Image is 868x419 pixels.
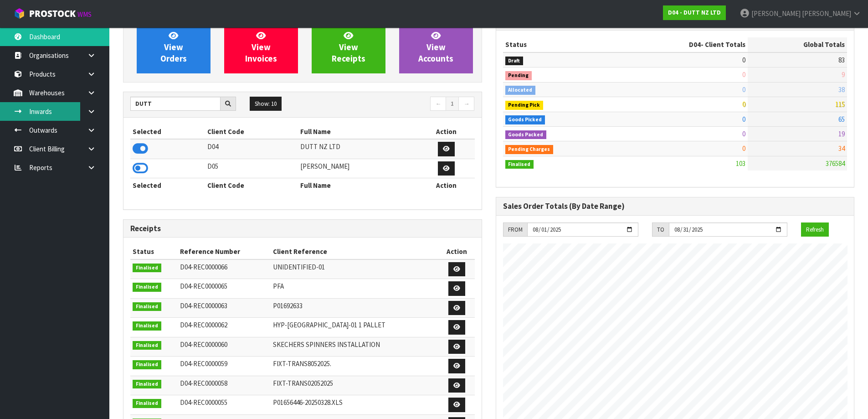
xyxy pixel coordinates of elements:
[838,85,845,94] span: 38
[652,222,669,237] div: TO
[663,5,726,20] a: D04 - DUTT NZ LTD
[418,124,474,139] th: Action
[77,10,92,19] small: WMS
[742,70,745,79] span: 0
[838,115,845,124] span: 65
[14,8,25,19] img: cube-alt.png
[133,264,161,273] span: Finalised
[180,263,227,271] span: D04-REC0000066
[842,70,845,79] span: 9
[430,97,446,111] a: ←
[505,86,536,95] span: Allocated
[130,224,475,233] h3: Receipts
[505,57,524,66] span: Draft
[273,282,284,290] span: PFA
[133,399,161,408] span: Finalised
[133,360,161,369] span: Finalised
[689,40,701,49] span: D04
[736,159,745,168] span: 103
[418,178,474,193] th: Action
[271,244,439,259] th: Client Reference
[133,341,161,350] span: Finalised
[801,222,829,237] button: Refresh
[298,139,419,159] td: DUTT NZ LTD
[802,9,851,18] span: [PERSON_NAME]
[505,71,532,80] span: Pending
[835,100,845,109] span: 115
[273,340,380,349] span: SKECHERS SPINNERS INSTALLATION
[668,9,721,16] strong: D04 - DUTT NZ LTD
[503,222,527,237] div: FROM
[224,21,298,73] a: ViewInvoices
[180,379,227,388] span: D04-REC0000058
[503,202,847,211] h3: Sales Order Totals (By Date Range)
[29,8,76,20] span: ProStock
[205,159,298,178] td: D05
[298,159,419,178] td: [PERSON_NAME]
[180,321,227,329] span: D04-REC0000062
[137,21,211,73] a: ViewOrders
[133,283,161,292] span: Finalised
[133,380,161,389] span: Finalised
[838,144,845,153] span: 34
[180,398,227,407] span: D04-REC0000055
[273,359,331,368] span: FIXT-TRANS8052025.
[180,282,227,290] span: D04-REC0000065
[160,30,187,64] span: View Orders
[446,97,459,111] a: 1
[505,160,534,169] span: Finalised
[742,144,745,153] span: 0
[312,21,385,73] a: ViewReceipts
[180,340,227,349] span: D04-REC0000060
[742,115,745,124] span: 0
[178,244,271,259] th: Reference Number
[505,101,544,110] span: Pending Pick
[742,129,745,138] span: 0
[505,115,545,124] span: Goods Picked
[250,97,282,111] button: Show: 10
[838,56,845,64] span: 83
[838,129,845,138] span: 19
[418,30,453,64] span: View Accounts
[133,321,161,331] span: Finalised
[130,124,205,139] th: Selected
[505,145,554,154] span: Pending Charges
[439,244,475,259] th: Action
[245,30,277,64] span: View Invoices
[742,85,745,94] span: 0
[826,159,845,168] span: 376584
[298,124,419,139] th: Full Name
[133,302,161,311] span: Finalised
[298,178,419,193] th: Full Name
[273,321,385,329] span: HYP-[GEOGRAPHIC_DATA]-01 1 PALLET
[205,124,298,139] th: Client Code
[130,244,178,259] th: Status
[616,37,748,52] th: - Client Totals
[399,21,473,73] a: ViewAccounts
[205,178,298,193] th: Client Code
[309,97,475,113] nav: Page navigation
[273,301,303,310] span: P01692633
[273,379,333,388] span: FIXT-TRANS02052025
[180,301,227,310] span: D04-REC0000063
[130,178,205,193] th: Selected
[180,359,227,368] span: D04-REC0000059
[742,56,745,64] span: 0
[332,30,365,64] span: View Receipts
[748,37,847,52] th: Global Totals
[742,100,745,109] span: 0
[273,263,325,271] span: UNIDENTIFIED-01
[503,37,616,52] th: Status
[505,130,547,140] span: Goods Packed
[273,398,343,407] span: P01656446-20250328.XLS
[751,9,801,18] span: [PERSON_NAME]
[130,97,221,111] input: Search clients
[205,139,298,159] td: D04
[458,97,474,111] a: →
